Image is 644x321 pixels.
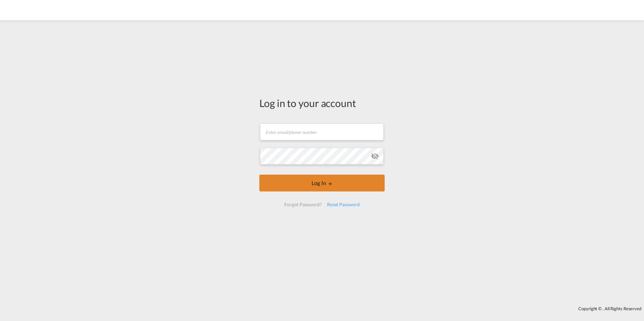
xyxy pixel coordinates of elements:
[324,199,362,211] div: Reset Password
[259,96,385,110] div: Log in to your account
[282,199,324,211] div: Forgot Password?
[371,152,379,160] md-icon: icon-eye-off
[259,175,385,191] button: LOGIN
[260,123,384,140] input: Enter email/phone number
